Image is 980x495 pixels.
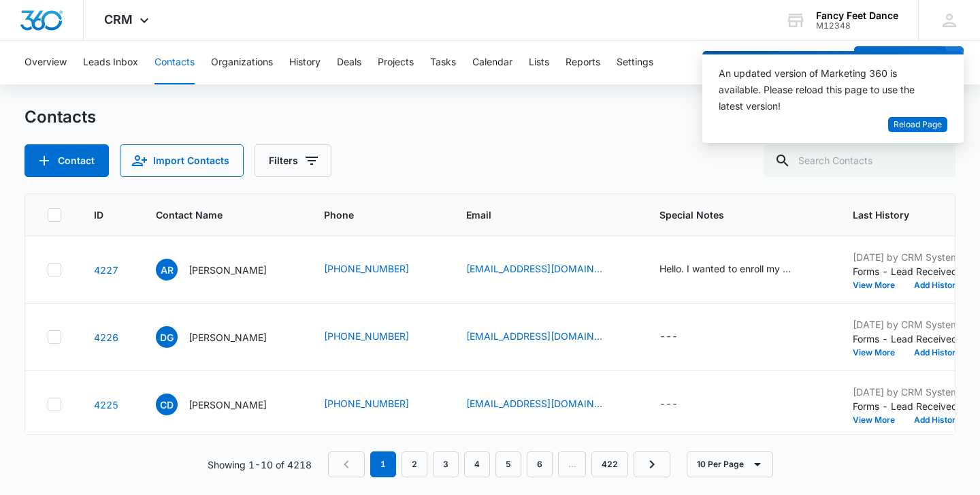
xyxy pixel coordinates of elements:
button: 10 Per Page [687,451,773,477]
p: [PERSON_NAME] [189,398,267,412]
div: Contact Name - Ashley Russel - Select to Edit Field [156,259,291,281]
a: Page 3 [433,451,459,477]
div: Phone - (646) 403-1506 - Select to Edit Field [324,396,434,413]
button: Projects [378,41,414,84]
a: [EMAIL_ADDRESS][DOMAIN_NAME] [466,396,602,411]
div: Special Notes - - Select to Edit Field [659,396,702,413]
div: --- [659,329,678,345]
div: Phone - (929) 458-5027 - Select to Edit Field [324,329,434,345]
div: An updated version of Marketing 360 is available. Please reload this page to use the latest version! [719,65,931,114]
span: Phone [324,208,414,222]
a: Page 422 [591,451,628,477]
button: Organizations [211,41,273,84]
a: [PHONE_NUMBER] [324,396,409,411]
div: Phone - (929) 228-4840 - Select to Edit Field [324,261,434,278]
a: Page 5 [495,451,521,477]
a: Page 6 [527,451,553,477]
button: View More [853,281,904,289]
button: Add Contact [24,144,109,177]
button: Add History [904,416,970,424]
span: Special Notes [659,208,800,222]
button: Settings [617,41,653,84]
div: account id [816,21,898,31]
a: Navigate to contact details page for Crystal Denner [94,399,118,411]
a: Page 2 [402,451,427,477]
div: Special Notes - - Select to Edit Field [659,329,702,345]
span: CD [156,394,178,415]
span: CRM [104,12,133,27]
a: Next Page [634,451,670,477]
div: Contact Name - Diana Guerrero - Select to Edit Field [156,326,291,348]
button: View More [853,349,904,357]
p: Showing 1-10 of 4218 [208,458,312,472]
button: Calendar [472,41,512,84]
a: [PHONE_NUMBER] [324,329,409,343]
a: [PHONE_NUMBER] [324,261,409,276]
button: View More [853,416,904,424]
div: account name [816,10,898,21]
nav: Pagination [328,451,670,477]
a: [EMAIL_ADDRESS][DOMAIN_NAME] [466,329,602,343]
div: Hello. I wanted to enroll my daughter she is 8 in gymnastics class. Is it too late to register fo... [659,261,796,276]
input: Search Contacts [764,144,955,177]
button: Deals [337,41,361,84]
p: [PERSON_NAME] [189,330,267,345]
div: --- [659,396,678,413]
button: Overview [24,41,67,84]
button: Add History [904,349,970,357]
em: 1 [370,451,396,477]
h1: Contacts [24,107,96,127]
span: ID [94,208,103,222]
button: Tasks [430,41,456,84]
p: [PERSON_NAME] [189,263,267,277]
span: Reload Page [894,118,942,131]
span: DG [156,326,178,348]
div: Special Notes - Hello. I wanted to enroll my daughter she is 8 in gymnastics class. Is it too lat... [659,261,820,278]
button: History [289,41,321,84]
a: Navigate to contact details page for Ashley Russel [94,264,118,276]
div: Email - crystaljdenner@gmail.com - Select to Edit Field [466,396,627,413]
div: Email - dg456185@gmail.com - Select to Edit Field [466,329,627,345]
div: Email - ashleerussell09@yahoo.com - Select to Edit Field [466,261,627,278]
button: Lists [529,41,549,84]
span: Contact Name [156,208,272,222]
button: Reload Page [888,117,947,133]
button: Leads Inbox [83,41,138,84]
div: Contact Name - Crystal Denner - Select to Edit Field [156,394,291,415]
a: Navigate to contact details page for Diana Guerrero [94,332,118,343]
button: Contacts [154,41,195,84]
button: Add Contact [854,46,946,79]
button: Import Contacts [120,144,244,177]
span: AR [156,259,178,281]
a: [EMAIL_ADDRESS][DOMAIN_NAME] [466,261,602,276]
a: Page 4 [464,451,490,477]
button: Reports [566,41,600,84]
button: Add History [904,281,970,289]
span: Email [466,208,607,222]
button: Filters [255,144,331,177]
